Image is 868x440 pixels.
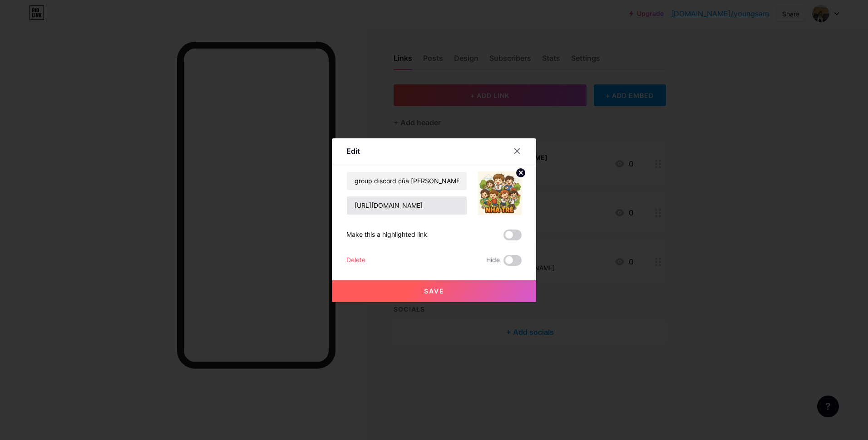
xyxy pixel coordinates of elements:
span: Save [424,287,444,295]
div: Edit [346,146,360,156]
button: Save [332,280,536,302]
span: Hide [486,255,500,266]
input: Title [347,172,467,190]
div: Delete [346,255,365,266]
input: URL [347,196,467,215]
div: Make this a highlighted link [346,230,427,240]
img: link_thumbnail [478,171,522,215]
